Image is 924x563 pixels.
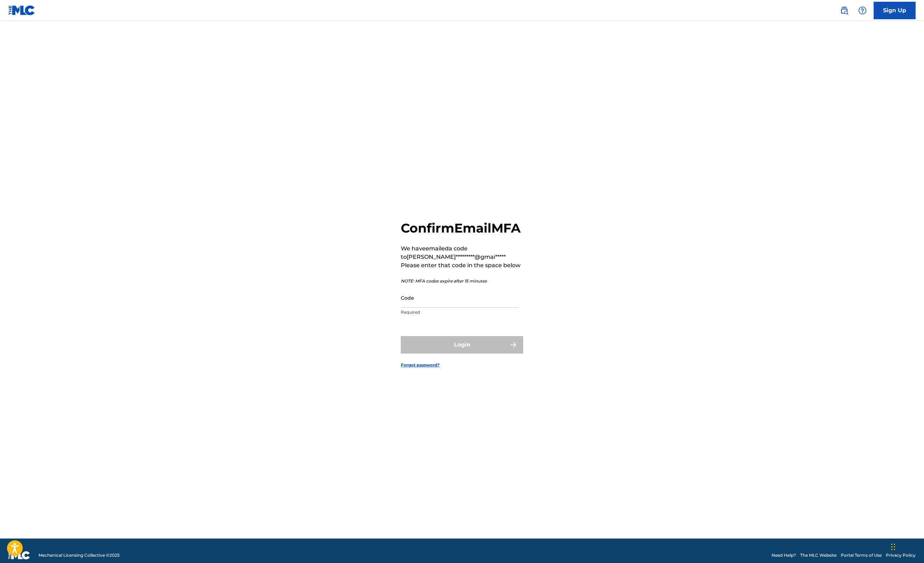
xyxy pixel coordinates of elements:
span: Mechanical Licensing Collective © 2025 [38,552,120,558]
div: Drag [891,536,895,557]
a: Public Search [837,3,851,17]
a: Need Help? [772,552,796,558]
img: help [858,6,867,15]
img: search [840,6,848,15]
a: Forgot password? [401,362,440,368]
h2: Confirm Email MFA [401,220,523,236]
p: NOTE: MFA codes expire after 15 minutes [401,278,523,284]
p: Required [401,309,519,315]
img: MLC Logo [8,5,35,15]
a: The MLC Website [800,552,837,558]
div: Help [855,3,869,17]
a: Privacy Policy [886,552,916,558]
p: Please enter that code in the space below [401,261,523,270]
a: Portal Terms of Use [841,552,882,558]
img: logo [8,551,30,560]
a: Sign Up [874,2,916,19]
iframe: Chat Widget [889,529,924,563]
